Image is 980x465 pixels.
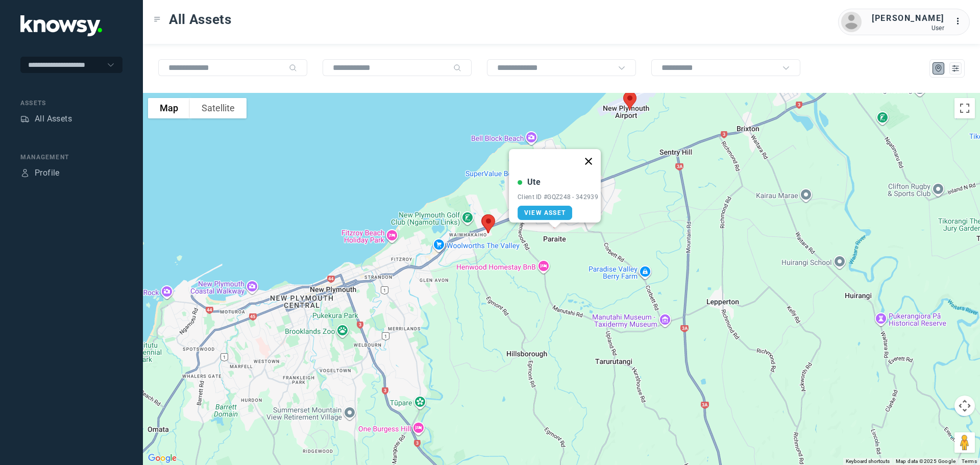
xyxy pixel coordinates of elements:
[35,113,72,125] div: All Assets
[518,206,572,220] a: View Asset
[954,15,967,29] div: :
[518,193,598,201] div: Client ID #GQZ248 - 342939
[20,167,60,179] a: ProfileProfile
[169,10,232,29] span: All Assets
[20,99,122,108] div: Assets
[951,64,960,73] div: List
[955,17,965,25] tspan: ...
[954,15,967,28] div: :
[576,149,601,174] button: Close
[145,452,179,465] img: Google
[954,432,975,453] button: Drag Pegman onto the map to open Street View
[190,98,247,118] button: Show satellite imagery
[20,113,72,125] a: AssetsAll Assets
[527,176,541,188] div: Ute
[841,12,862,32] img: avatar.png
[872,12,944,25] div: [PERSON_NAME]
[896,458,955,464] span: Map data ©2025 Google
[35,167,60,179] div: Profile
[20,168,30,178] div: Profile
[954,98,975,118] button: Toggle fullscreen view
[846,458,890,465] button: Keyboard shortcuts
[962,458,977,464] a: Terms (opens in new tab)
[154,16,161,23] div: Toggle Menu
[20,15,102,36] img: Application Logo
[145,452,179,465] a: Open this area in Google Maps (opens a new window)
[524,209,566,216] span: View Asset
[453,64,461,72] div: Search
[20,114,30,124] div: Assets
[934,64,943,73] div: Map
[872,25,944,32] div: User
[954,396,975,416] button: Map camera controls
[148,98,190,118] button: Show street map
[289,64,297,72] div: Search
[20,153,122,162] div: Management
